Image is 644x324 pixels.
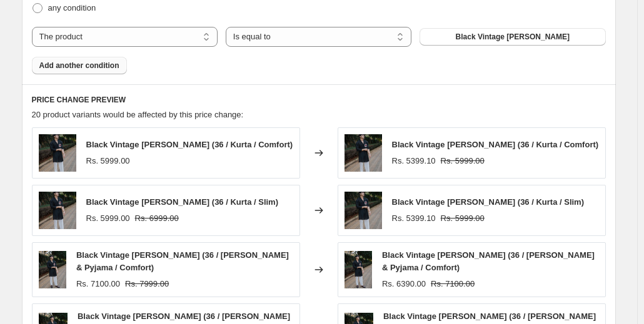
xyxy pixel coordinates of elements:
[441,212,485,225] strike: Rs. 5999.00
[441,155,485,167] strike: Rs. 5999.00
[32,110,244,119] span: 20 product variants would be affected by this price change:
[392,140,599,149] span: Black Vintage [PERSON_NAME] (36 / Kurta / Comfort)
[382,278,426,290] div: Rs. 6390.00
[345,251,372,288] img: 20250122-DSC02648_80x.jpg
[39,61,119,71] span: Add another condition
[86,212,130,225] div: Rs. 5999.00
[392,197,585,207] span: Black Vintage [PERSON_NAME] (36 / Kurta / Slim)
[86,140,293,149] span: Black Vintage [PERSON_NAME] (36 / Kurta / Comfort)
[392,155,436,167] div: Rs. 5399.10
[382,250,595,272] span: Black Vintage [PERSON_NAME] (36 / [PERSON_NAME] & Pyjama / Comfort)
[76,250,289,272] span: Black Vintage [PERSON_NAME] (36 / [PERSON_NAME] & Pyjama / Comfort)
[345,192,382,229] img: 20250122-DSC02648_80x.jpg
[392,212,436,225] div: Rs. 5399.10
[456,32,570,42] span: Black Vintage [PERSON_NAME]
[32,95,606,105] h6: PRICE CHANGE PREVIEW
[431,278,475,290] strike: Rs. 7100.00
[76,278,120,290] div: Rs. 7100.00
[86,197,279,207] span: Black Vintage [PERSON_NAME] (36 / Kurta / Slim)
[39,251,66,288] img: 20250122-DSC02648_80x.jpg
[39,134,76,172] img: 20250122-DSC02648_80x.jpg
[420,28,605,46] button: Black Vintage Rose Kurta
[48,3,96,12] span: any condition
[39,192,76,229] img: 20250122-DSC02648_80x.jpg
[32,57,127,74] button: Add another condition
[125,278,169,290] strike: Rs. 7999.00
[135,212,179,225] strike: Rs. 6999.00
[345,134,382,172] img: 20250122-DSC02648_80x.jpg
[86,155,130,167] div: Rs. 5999.00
